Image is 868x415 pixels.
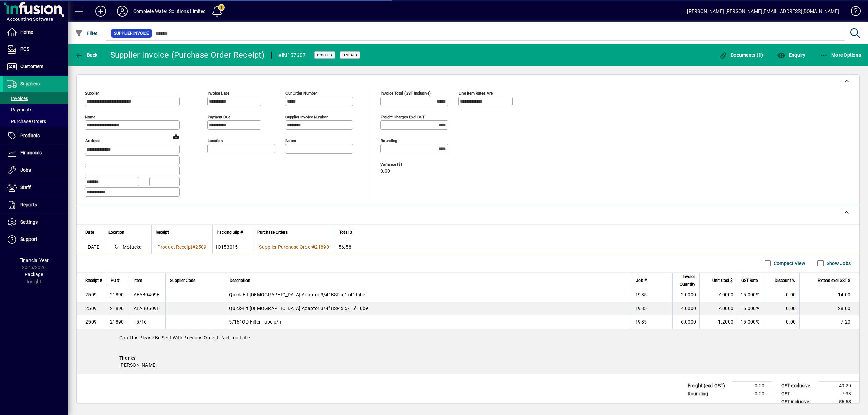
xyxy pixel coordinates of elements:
[134,277,142,284] span: Item
[225,288,632,302] td: Quick-Fit [DEMOGRAPHIC_DATA] Adaptor 3/4" BSP x 1/4" Tube
[799,288,859,302] td: 14.00
[20,133,40,138] span: Products
[672,315,699,329] td: 6.0000
[217,229,249,236] div: Packing Slip #
[285,91,317,96] mat-label: Our order number
[764,302,799,315] td: 0.00
[732,381,772,390] td: 0.00
[699,302,737,315] td: 7.0000
[285,138,296,143] mat-label: Notes
[737,288,764,302] td: 15.000%
[3,179,68,196] a: Staff
[134,318,147,325] div: T5/16
[123,244,142,250] span: Motueka
[380,169,390,174] span: 0.00
[90,5,112,17] button: Add
[635,305,647,312] span: 1985
[3,214,68,231] a: Settings
[230,277,250,284] span: Description
[73,49,99,61] button: Back
[20,202,37,207] span: Reports
[20,29,33,35] span: Home
[764,315,799,329] td: 0.00
[799,302,859,315] td: 28.00
[225,302,632,315] td: Quick-Fit [DEMOGRAPHIC_DATA] Adaptor 3/4" BSP x 5/16" Tube
[20,219,38,225] span: Settings
[635,318,647,325] span: 1985
[818,277,850,284] span: Extend excl GST $
[114,30,149,37] span: Supplier Invoice
[85,91,99,96] mat-label: Supplier
[155,243,209,251] a: Product Receipt#2509
[75,30,98,36] span: Filter
[73,27,99,39] button: Filter
[636,277,647,284] span: Job #
[699,315,737,329] td: 1.2000
[818,398,859,406] td: 56.58
[111,243,144,251] span: Motueka
[717,49,765,61] button: Documents (1)
[818,390,859,398] td: 7.38
[7,107,32,112] span: Payments
[3,162,68,179] a: Jobs
[775,277,795,284] span: Discount %
[3,145,68,162] a: Financials
[764,288,799,302] td: 0.00
[20,236,37,242] span: Support
[110,49,264,60] div: Supplier Invoice (Purchase Order Receipt)
[684,381,732,390] td: Freight (excl GST)
[20,64,43,69] span: Customers
[86,244,101,250] span: [DATE]
[25,272,43,277] span: Package
[3,116,68,127] a: Purchase Orders
[156,229,208,236] div: Receipt
[778,398,818,406] td: GST inclusive
[719,52,763,58] span: Documents (1)
[106,288,130,302] td: 21890
[77,288,106,302] td: 2509
[85,229,100,236] div: Date
[684,390,732,398] td: Rounding
[212,240,253,254] td: IO153015
[677,273,695,288] span: Invoice Quantity
[20,167,31,173] span: Jobs
[339,229,352,236] span: Total $
[192,244,195,250] span: #
[825,260,851,267] label: Show Jobs
[108,229,124,236] span: Location
[259,244,312,250] span: Supplier Purchase Order
[312,244,315,250] span: #
[777,52,805,58] span: Enquiry
[343,53,357,57] span: Unpaid
[106,302,130,315] td: 21890
[68,49,105,61] app-page-header-button: Back
[285,115,328,119] mat-label: Supplier invoice number
[257,229,288,236] span: Purchase Orders
[687,6,839,17] div: [PERSON_NAME] [PERSON_NAME][EMAIL_ADDRESS][DOMAIN_NAME]
[106,315,130,329] td: 21890
[217,229,243,236] span: Packing Slip #
[846,1,860,23] a: Knowledge Base
[775,49,807,61] button: Enquiry
[315,244,329,250] span: 21890
[712,277,733,284] span: Unit Cost $
[208,115,230,119] mat-label: Payment due
[77,329,859,374] div: Can This Please Be Sent With Previous Order If Not Too Late Thanks [PERSON_NAME]
[818,381,859,390] td: 49.20
[3,58,68,75] a: Customers
[225,315,632,329] td: 5/16" OD Filter Tube p/m
[3,196,68,213] a: Reports
[278,50,306,61] div: #IN157607
[778,381,818,390] td: GST exclusive
[3,127,68,144] a: Products
[3,231,68,248] a: Support
[737,315,764,329] td: 15.000%
[672,302,699,315] td: 4.0000
[7,119,46,124] span: Purchase Orders
[195,244,206,250] span: 2509
[380,162,421,167] span: Variance ($)
[20,150,42,155] span: Financials
[635,291,647,298] span: 1985
[3,41,68,58] a: POS
[77,315,106,329] td: 2509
